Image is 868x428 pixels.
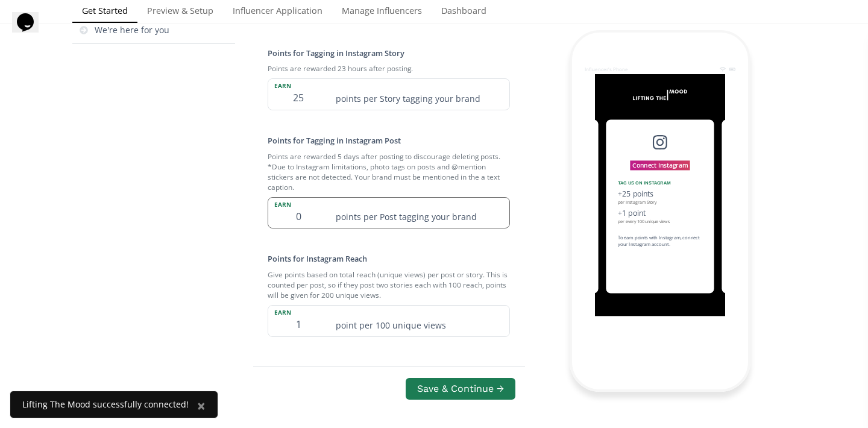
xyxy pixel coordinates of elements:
[630,160,690,170] button: Connect Instagram
[22,398,189,411] div: Lifting The Mood successfully connected!
[268,48,404,58] label: Points for Tagging in Instagram Story
[268,135,401,146] label: Points for Tagging in Instagram Post
[268,306,329,316] label: earn
[185,391,218,420] button: Close
[618,179,703,186] div: Tag us on Instagram
[618,234,703,247] div: To earn points with Instagram, connect your Instagram account.
[329,306,509,336] div: point per 100 unique views
[329,198,509,228] div: points per Post tagging your brand
[624,80,696,109] img: gctSBUdn7WaZ
[618,188,703,199] div: +25 points
[618,219,703,225] div: per every 100 unique views
[95,24,169,36] div: We're here for you
[268,198,329,209] label: earn
[618,208,703,219] div: +1 point
[268,253,367,264] label: Points for Instagram Reach
[197,395,206,415] span: ×
[618,199,703,205] div: per Instagram Story
[268,265,510,305] small: Give points based on total reach (unique views) per post or story. This is counted per post, so i...
[329,79,509,110] div: points per Story tagging your brand
[585,66,628,72] div: Influencer's Phone
[268,146,510,197] small: Points are rewarded 5 days after posting to discourage deleting posts. *Due to Instagram limitati...
[268,58,510,78] small: Points are rewarded 23 hours after posting.
[268,79,329,90] label: earn
[406,377,515,400] button: Save & Continue →
[12,12,51,48] iframe: chat widget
